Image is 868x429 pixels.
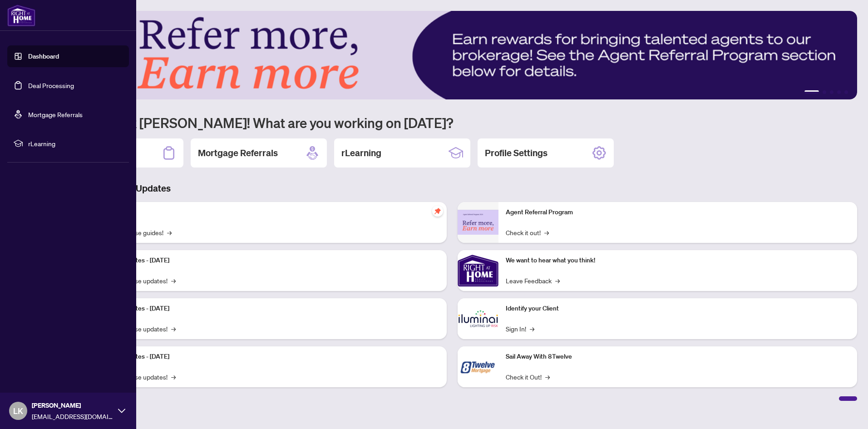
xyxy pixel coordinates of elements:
span: LK [13,404,23,417]
button: 2 [823,90,826,94]
span: → [555,276,560,286]
img: Identify your Client [458,298,498,339]
span: [PERSON_NAME] [32,400,113,410]
span: → [171,372,176,382]
button: 1 [804,90,819,94]
a: Sign In!→ [506,324,534,334]
img: Slide 0 [47,11,857,99]
h2: rLearning [341,147,381,159]
span: → [530,324,534,334]
span: [EMAIL_ADDRESS][DOMAIN_NAME] [32,411,113,421]
button: 3 [830,90,833,94]
a: Check it out!→ [506,227,549,237]
span: → [544,227,549,237]
img: Agent Referral Program [458,210,498,235]
span: → [545,372,550,382]
h2: Mortgage Referrals [198,147,278,159]
p: Agent Referral Program [506,207,850,217]
span: → [171,324,176,334]
p: Self-Help [95,207,439,217]
a: Dashboard [28,52,59,60]
img: logo [7,5,35,26]
a: Leave Feedback→ [506,276,560,286]
p: Platform Updates - [DATE] [95,304,439,314]
a: Mortgage Referrals [28,110,83,118]
p: Sail Away With 8Twelve [506,352,850,362]
span: → [171,276,176,286]
p: Identify your Client [506,304,850,314]
span: rLearning [28,138,123,148]
img: Sail Away With 8Twelve [458,346,498,387]
a: Deal Processing [28,81,74,89]
button: 4 [837,90,841,94]
h3: Brokerage & Industry Updates [47,182,857,195]
button: 5 [844,90,848,94]
span: → [167,227,172,237]
p: Platform Updates - [DATE] [95,352,439,362]
h1: Welcome back [PERSON_NAME]! What are you working on [DATE]? [47,114,857,131]
h2: Profile Settings [485,147,547,159]
img: We want to hear what you think! [458,250,498,291]
p: We want to hear what you think! [506,256,850,266]
a: Check it Out!→ [506,372,550,382]
span: pushpin [432,206,443,217]
p: Platform Updates - [DATE] [95,256,439,266]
